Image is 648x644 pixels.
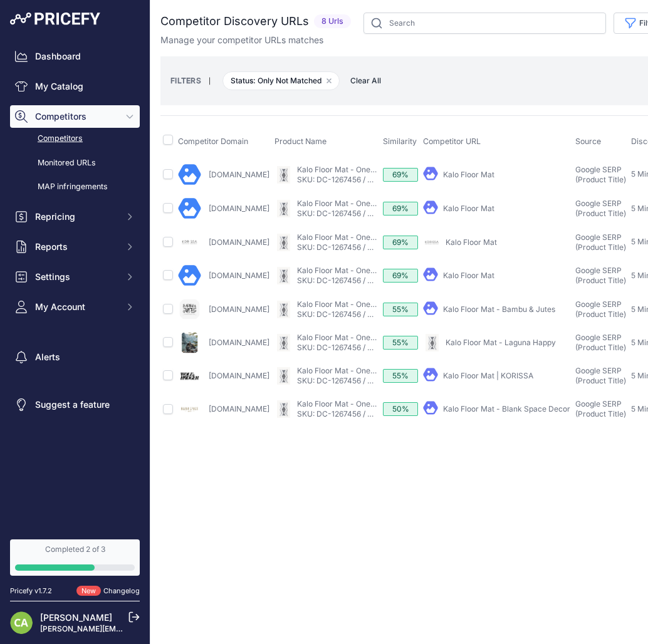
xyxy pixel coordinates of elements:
[344,75,387,87] button: Clear All
[10,539,140,576] a: Completed 2 of 3
[575,266,626,285] span: Google SERP (Product Title)
[297,409,394,418] a: SKU: DC-1267456 / Code: -
[201,77,218,85] small: |
[10,152,140,174] a: Monitored URLs
[10,346,140,368] a: Alerts
[10,236,140,258] button: Reports
[35,241,117,253] span: Reports
[209,237,269,247] a: [DOMAIN_NAME]
[297,175,394,184] a: SKU: DC-1267456 / Code: -
[40,624,233,633] a: [PERSON_NAME][EMAIL_ADDRESS][DOMAIN_NAME]
[10,296,140,318] button: My Account
[297,242,394,252] a: SKU: DC-1267456 / Code: -
[363,13,606,34] input: Search
[10,205,140,228] button: Repricing
[443,271,494,280] a: Kalo Floor Mat
[209,338,269,347] a: [DOMAIN_NAME]
[40,612,112,623] a: [PERSON_NAME]
[35,110,117,123] span: Competitors
[446,338,556,347] a: Kalo Floor Mat - Laguna Happy
[35,271,117,283] span: Settings
[443,304,555,314] a: Kalo Floor Mat - Bambu & Jutes
[35,210,117,223] span: Repricing
[383,303,418,316] div: 55%
[314,14,351,29] span: 8 Urls
[383,137,417,146] span: Similarity
[274,137,327,146] span: Product Name
[209,204,269,213] a: [DOMAIN_NAME]
[575,165,626,184] span: Google SERP (Product Title)
[575,399,626,418] span: Google SERP (Product Title)
[423,137,481,146] span: Competitor URL
[222,71,340,90] span: Status: Only Not Matched
[575,137,601,146] span: Source
[575,299,626,319] span: Google SERP (Product Title)
[297,309,394,319] a: SKU: DC-1267456 / Code: -
[10,45,140,524] nav: Sidebar
[209,304,269,314] a: [DOMAIN_NAME]
[443,404,570,413] a: Kalo Floor Mat - Blank Space Decor
[35,301,117,313] span: My Account
[209,371,269,380] a: [DOMAIN_NAME]
[383,202,418,216] div: 69%
[383,369,418,383] div: 55%
[383,402,418,416] div: 50%
[170,76,201,85] small: FILTERS
[10,13,100,25] img: Pricefy Logo
[10,45,140,68] a: Dashboard
[443,371,533,380] a: Kalo Floor Mat | KORISSA
[297,199,395,208] a: Kalo Floor Mat - One Option
[10,128,140,150] a: Competitors
[383,336,418,350] div: 55%
[297,343,394,352] a: SKU: DC-1267456 / Code: -
[10,393,140,416] a: Suggest a feature
[575,333,626,352] span: Google SERP (Product Title)
[297,276,394,285] a: SKU: DC-1267456 / Code: -
[443,204,494,213] a: Kalo Floor Mat
[297,165,395,174] a: Kalo Floor Mat - One Option
[297,376,394,385] a: SKU: DC-1267456 / Code: -
[297,299,395,309] a: Kalo Floor Mat - One Option
[10,586,52,596] div: Pricefy v1.7.2
[575,199,626,218] span: Google SERP (Product Title)
[383,269,418,283] div: 69%
[297,399,395,408] a: Kalo Floor Mat - One Option
[209,170,269,179] a: [DOMAIN_NAME]
[297,209,394,218] a: SKU: DC-1267456 / Code: -
[446,237,497,247] a: Kalo Floor Mat
[10,266,140,288] button: Settings
[209,404,269,413] a: [DOMAIN_NAME]
[10,176,140,198] a: MAP infringements
[575,366,626,385] span: Google SERP (Product Title)
[10,105,140,128] button: Competitors
[575,232,626,252] span: Google SERP (Product Title)
[209,271,269,280] a: [DOMAIN_NAME]
[15,544,135,554] div: Completed 2 of 3
[10,75,140,98] a: My Catalog
[160,13,309,30] h2: Competitor Discovery URLs
[297,366,395,375] a: Kalo Floor Mat - One Option
[443,170,494,179] a: Kalo Floor Mat
[160,34,323,46] p: Manage your competitor URLs matches
[103,586,140,595] a: Changelog
[178,137,248,146] span: Competitor Domain
[297,266,395,275] a: Kalo Floor Mat - One Option
[383,236,418,249] div: 69%
[297,232,395,242] a: Kalo Floor Mat - One Option
[383,168,418,182] div: 69%
[76,586,101,596] span: New
[297,333,395,342] a: Kalo Floor Mat - One Option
